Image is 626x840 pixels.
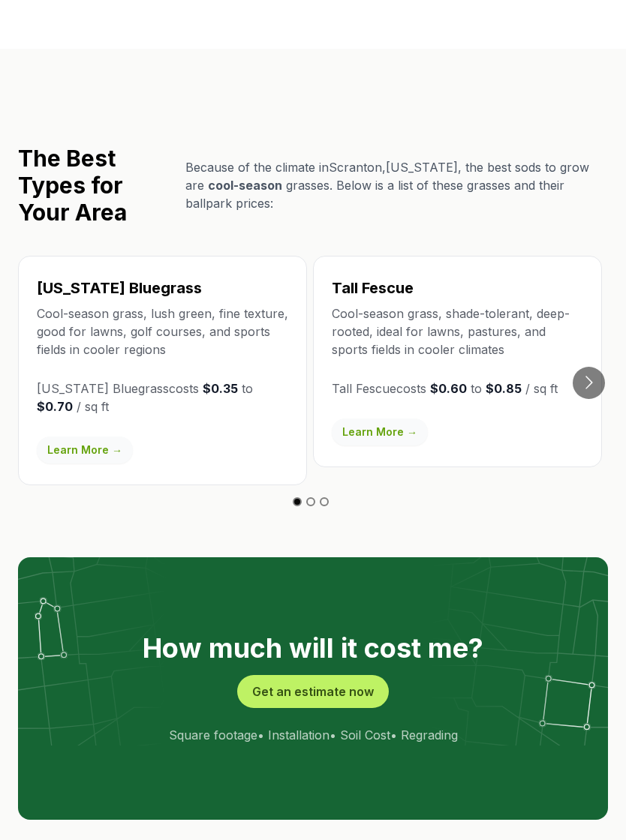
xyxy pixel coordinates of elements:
strong: $0.60 [430,381,467,396]
strong: $0.85 [486,381,522,396]
a: Learn More → [37,436,133,463]
a: Learn More → [332,418,428,445]
strong: $0.35 [203,381,238,396]
p: Because of the climate in Scranton , [US_STATE] , the best sods to grow are grasses. Below is a l... [185,158,608,212]
img: lot lines graphic [18,557,608,745]
button: Go to slide 2 [306,497,315,506]
p: Cool-season grass, lush green, fine texture, good for lawns, golf courses, and sports fields in c... [37,304,288,358]
button: Go to slide 1 [293,497,302,506]
h3: Tall Fescue [332,277,583,298]
button: Get an estimate now [237,675,389,708]
p: Tall Fescue costs to / sq ft [332,379,583,397]
button: Go to next slide [573,367,605,399]
h3: [US_STATE] Bluegrass [37,277,288,298]
button: Go to slide 3 [320,497,329,506]
p: Cool-season grass, shade-tolerant, deep-rooted, ideal for lawns, pastures, and sports fields in c... [332,304,583,358]
h2: The Best Types for Your Area [18,145,173,226]
p: [US_STATE] Bluegrass costs to / sq ft [37,379,288,415]
strong: $0.70 [37,399,73,414]
span: cool-season [208,178,282,193]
